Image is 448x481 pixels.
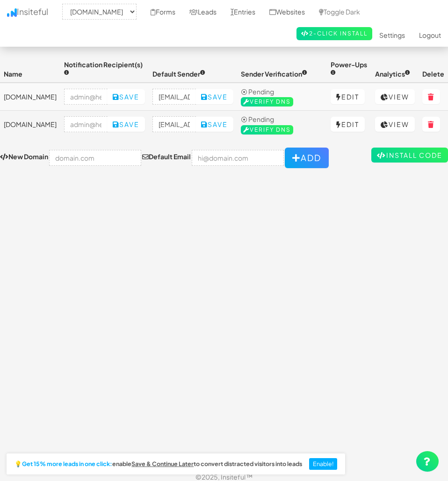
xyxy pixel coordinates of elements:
label: Default Email [142,152,191,161]
img: icon.png [7,8,17,17]
span: Verify DNS [241,97,293,106]
button: Save [195,117,233,132]
button: Save [107,117,145,132]
th: Delete [419,56,448,83]
span: Sender Verification [241,70,307,78]
span: Default Sender [152,70,205,78]
a: View [375,117,415,132]
a: View [375,89,415,104]
span: Verify DNS [241,125,293,134]
input: domain.com [49,150,141,166]
a: Settings [372,23,412,47]
strong: Get 15% more leads in one click: [22,461,112,467]
input: hi@example.com [152,89,196,105]
a: 2-Click Install [296,27,372,40]
h2: 💡 enable to convert distracted visitors into leads [14,461,302,467]
input: hi@example.com [152,116,196,132]
a: Save & Continue Later [131,461,194,467]
a: Verify DNS [241,124,293,133]
span: ⦿ Pending [241,115,274,123]
input: admin@herenow.health [64,116,108,132]
a: Verify DNS [241,97,293,105]
button: Save [107,89,145,104]
span: ⦿ Pending [241,87,274,96]
input: hi@domain.com [192,150,284,166]
span: Notification Recipient(s) [64,60,143,78]
input: admin@herenow.health [64,89,108,105]
a: Edit [331,89,365,104]
u: Save & Continue Later [131,460,194,467]
a: Install Code [371,148,448,163]
button: Save [195,89,233,104]
span: Analytics [375,70,410,78]
a: Logout [412,23,448,47]
button: Enable! [309,458,338,470]
span: Power-Ups [331,60,367,78]
a: Edit [331,117,365,132]
button: Add [285,148,329,168]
